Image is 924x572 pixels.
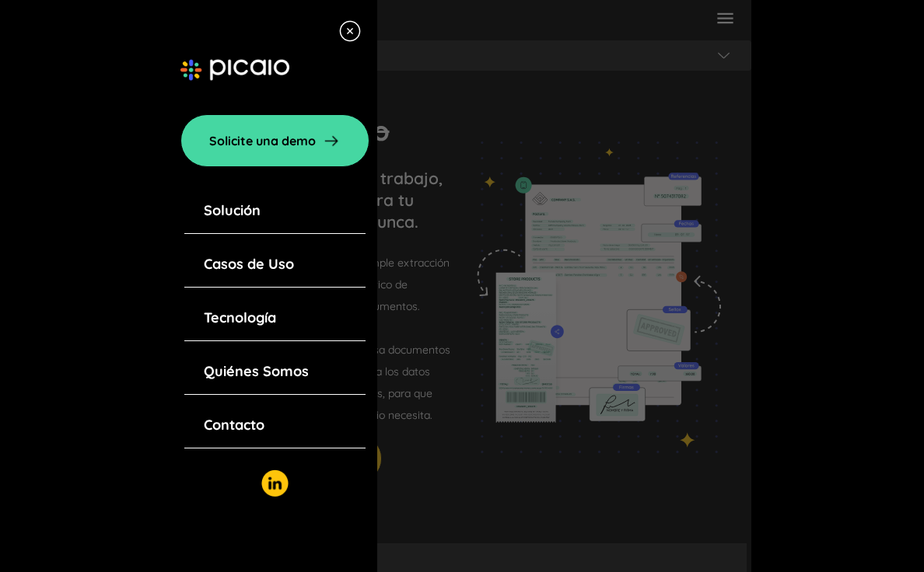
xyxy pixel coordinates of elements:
img: image [180,59,289,81]
img: linkedin-logo [261,469,289,497]
a: Casos de Uso [204,253,294,275]
img: menu-close-icon [338,19,362,43]
img: arrow-right [322,131,341,150]
a: Contacto [204,414,264,436]
a: Solicite una demo [180,114,369,167]
a: Solución [204,200,261,221]
a: Tecnología [204,307,276,329]
a: Quiénes Somos [204,361,309,382]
